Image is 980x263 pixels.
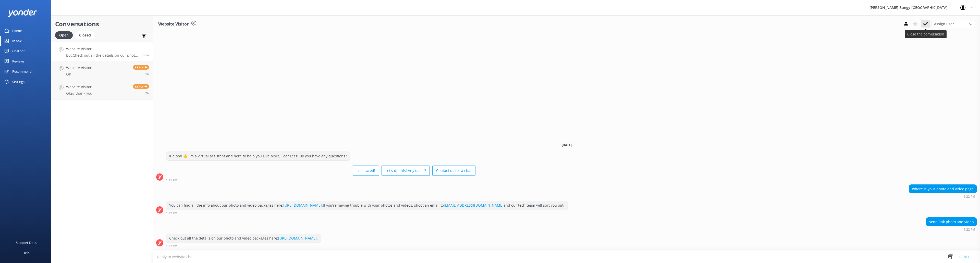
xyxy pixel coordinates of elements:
[909,195,977,198] div: Sep 14 2025 01:22pm (UTC +12:00) Pacific/Auckland
[145,91,149,95] span: Sep 14 2025 11:08am (UTC +12:00) Pacific/Auckland
[66,91,92,96] p: Okay thank you
[166,201,568,210] div: You can find all the info about our photo and video packages here: If you're having trouble with ...
[926,228,977,231] div: Sep 14 2025 01:22pm (UTC +12:00) Pacific/Auckland
[166,234,321,243] div: Check out all the details on our photo and video packages here:
[55,19,149,29] h2: Conversations
[559,143,575,147] span: [DATE]
[12,26,22,36] div: Home
[12,56,24,66] div: Reviews
[158,21,189,28] h3: Website Visitor
[12,77,24,87] div: Settings
[909,185,977,193] div: where is your photo and video page
[353,166,379,176] button: I'm scared!
[166,179,177,182] strong: 1:21 PM
[166,152,350,160] div: Kia ora! 🤙 I'm a virtual assistant and here to help you Live More, Fear Less! Do you have any que...
[934,21,954,27] span: Assign user
[66,84,92,90] h4: Website Visitor
[283,203,323,208] a: [URL][DOMAIN_NAME].
[12,36,22,46] div: Inbox
[964,195,975,198] strong: 1:22 PM
[382,166,430,176] button: Let's do this! Any deals?
[12,46,25,56] div: Chatbot
[8,9,37,17] img: yonder-white-logo.png
[166,212,177,215] strong: 1:22 PM
[166,245,177,248] strong: 1:22 PM
[932,20,975,28] div: Assign User
[66,65,92,71] h4: Website Visitor
[444,203,504,208] a: [EMAIL_ADDRESS][DOMAIN_NAME]
[51,42,153,61] a: Website VisitorBot:Check out all the details on our photo and video packages here: [URL][DOMAIN_N...
[432,166,475,176] button: Contact us for a chat
[278,236,318,241] a: [URL][DOMAIN_NAME].
[166,244,321,248] div: Sep 14 2025 01:22pm (UTC +12:00) Pacific/Auckland
[12,66,32,77] div: Recommend
[51,61,153,80] a: Website VisitorOKReply1h
[145,72,149,76] span: Sep 14 2025 11:51am (UTC +12:00) Pacific/Auckland
[166,211,568,215] div: Sep 14 2025 01:22pm (UTC +12:00) Pacific/Auckland
[143,53,149,57] span: Sep 14 2025 01:22pm (UTC +12:00) Pacific/Auckland
[55,32,75,38] a: Open
[16,237,36,248] div: Support Docs
[133,84,149,89] span: Reply
[66,72,92,77] p: OK
[66,53,139,58] p: Bot: Check out all the details on our photo and video packages here: [URL][DOMAIN_NAME].
[75,32,97,38] a: Closed
[22,248,30,258] div: Help
[66,46,139,52] h4: Website Visitor
[51,80,153,99] a: Website VisitorOkay thank youReply2h
[75,31,95,39] div: Closed
[964,228,975,231] strong: 1:22 PM
[133,65,149,70] span: Reply
[55,31,73,39] div: Open
[926,218,977,226] div: send link photo and video
[166,178,475,182] div: Sep 14 2025 01:21pm (UTC +12:00) Pacific/Auckland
